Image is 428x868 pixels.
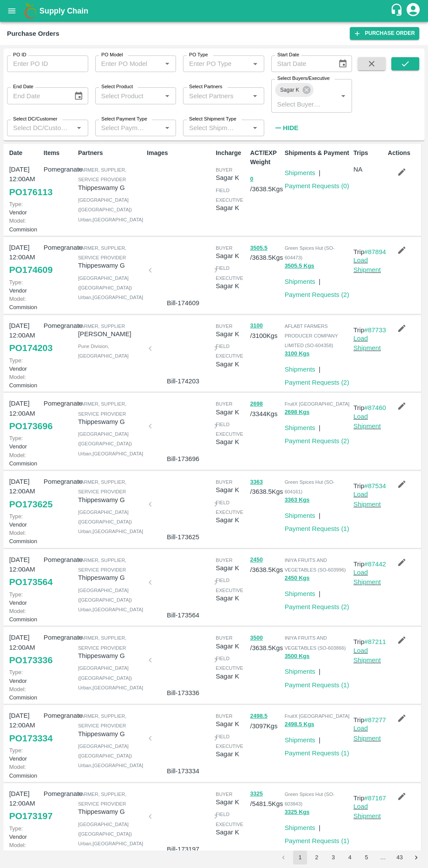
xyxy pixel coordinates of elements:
[78,329,144,339] p: [PERSON_NAME]
[9,184,52,200] a: PO176113
[335,55,351,72] button: Choose date
[285,737,315,744] a: Shipments
[9,808,52,824] a: PO173197
[216,558,232,563] span: buyer
[73,122,85,134] button: Open
[293,851,307,865] button: page 1
[250,633,281,653] p: / 3638.5 Kgs
[315,732,321,745] div: |
[78,807,144,816] p: Thippeswamy G
[353,165,384,174] p: NA
[216,749,247,759] p: Sagar K
[285,720,314,730] button: 2498.5 Kgs
[275,851,425,865] nav: pagination navigation
[9,374,26,380] span: Model:
[78,635,127,650] span: Farmer, Supplier, Service Provider
[154,610,212,620] p: Bill-173564
[98,122,148,134] input: Select Payment Type
[326,851,340,865] button: Go to page 3
[44,321,75,331] p: Pomegranate
[216,515,247,525] p: Sagar K
[283,124,298,131] strong: Hide
[216,251,247,261] p: Sagar K
[78,417,144,427] p: Thippeswamy G
[154,844,212,854] p: Bill-173197
[9,574,52,590] a: PO173564
[9,477,40,496] p: [DATE] 12:00AM
[285,792,335,806] span: Green Spices Hut (SO-603843)
[216,656,243,671] span: field executive
[78,261,144,270] p: Thippeswamy G
[9,452,26,458] span: Model:
[78,729,144,739] p: Thippeswamy G
[285,407,310,417] button: 2698 Kgs
[78,495,144,505] p: Thippeswamy G
[353,481,386,491] p: Trip
[353,148,384,158] p: Trips
[9,357,23,364] span: Type:
[216,167,232,172] span: buyer
[9,296,26,302] span: Model:
[10,122,71,134] input: Select DC/Customer
[353,559,386,569] p: Trip
[9,435,23,441] span: Type:
[250,243,281,263] p: / 3638.5 Kgs
[285,635,346,650] span: INIYA FRUITS AND VEGETABLES (SO-603866)
[44,165,75,174] p: Pomegranate
[216,245,232,251] span: buyer
[9,842,26,848] span: Model:
[393,851,407,865] button: Go to page 43
[78,651,144,661] p: Thippeswamy G
[275,86,305,95] span: Sagar K
[216,797,247,807] p: Sagar K
[44,633,75,642] p: Pomegranate
[162,90,173,102] button: Open
[44,711,75,720] p: Pomegranate
[154,298,212,308] p: Bill-174609
[78,510,143,534] span: [GEOGRAPHIC_DATA] ([GEOGRAPHIC_DATA]) Urban , [GEOGRAPHIC_DATA]
[101,116,147,123] label: Select Payment Type
[216,329,247,339] p: Sagar K
[154,454,212,464] p: Bill-173696
[9,633,40,652] p: [DATE] 12:00AM
[216,422,243,437] span: field executive
[9,668,40,685] p: Vendor
[353,715,386,725] p: Trip
[285,169,315,176] a: Shipments
[154,688,212,698] p: Bill-173336
[285,668,315,675] a: Shipments
[9,685,40,702] p: Commision
[9,373,40,389] p: Commision
[9,356,40,373] p: Vendor
[285,558,346,572] span: INIYA FRUITS AND VEGETABLES (SO-603996)
[250,789,281,809] p: / 5481.5 Kgs
[285,750,349,757] a: Payment Requests (1)
[353,247,386,257] p: Trip
[250,477,281,497] p: / 3638.5 Kgs
[44,399,75,408] p: Pomegranate
[250,711,281,731] p: / 3097 Kgs
[189,52,208,59] label: PO Type
[9,418,52,434] a: PO173696
[285,525,349,532] a: Payment Requests (1)
[315,507,321,520] div: |
[310,851,324,865] button: Go to page 2
[353,257,381,273] a: Load Shipment
[353,647,381,664] a: Load Shipment
[364,638,386,645] a: #87211
[350,27,419,40] a: Purchase Order
[9,669,23,675] span: Type:
[285,573,310,583] button: 2450 Kgs
[275,83,314,97] div: Sagar K
[216,500,243,515] span: field executive
[154,532,212,542] p: Bill-173625
[277,75,330,82] label: Select Buyers/Executive
[13,83,33,90] label: End Date
[78,197,143,222] span: [GEOGRAPHIC_DATA] ([GEOGRAPHIC_DATA]) Urban , [GEOGRAPHIC_DATA]
[285,603,349,610] a: Payment Requests (2)
[186,90,247,101] input: Select Partners
[78,665,143,690] span: [GEOGRAPHIC_DATA] ([GEOGRAPHIC_DATA]) Urban , [GEOGRAPHIC_DATA]
[353,325,386,335] p: Trip
[216,593,247,603] p: Sagar K
[44,243,75,252] p: Pomegranate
